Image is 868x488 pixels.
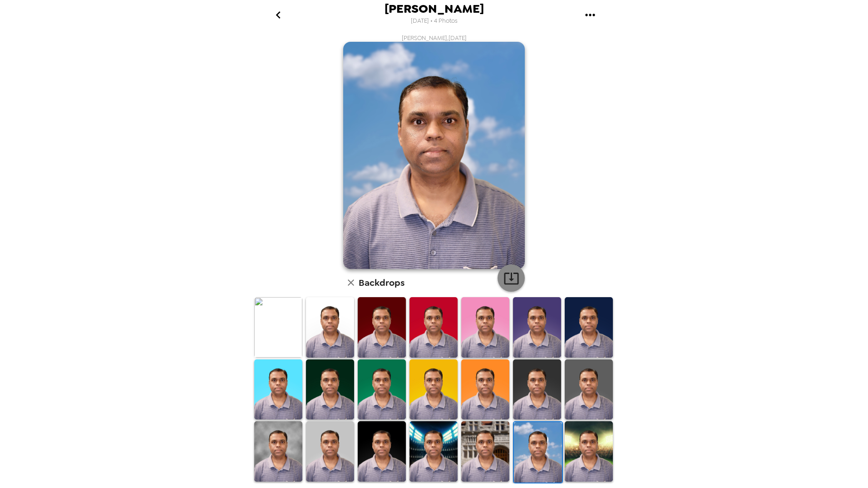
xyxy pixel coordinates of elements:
img: user [343,42,525,269]
h6: Backdrops [359,275,404,290]
span: [PERSON_NAME] [385,3,484,15]
img: Original [254,297,302,358]
span: [PERSON_NAME] , [DATE] [402,34,467,42]
span: [DATE] • 4 Photos [411,15,458,27]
